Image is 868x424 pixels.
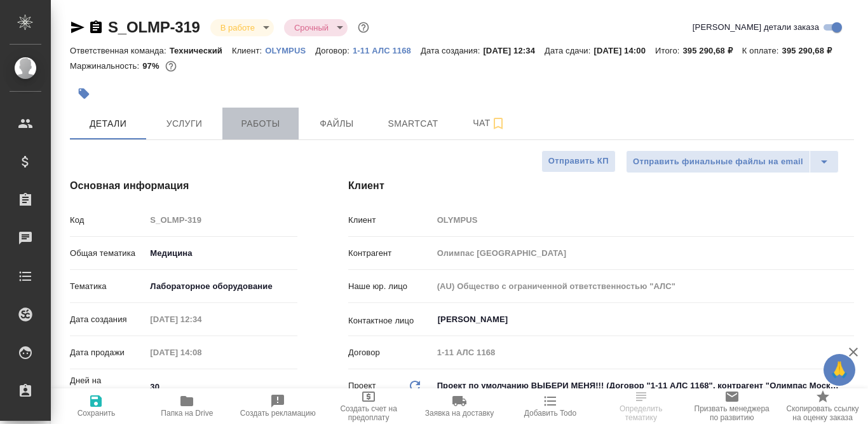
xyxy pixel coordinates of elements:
[483,46,545,55] p: [DATE] 12:34
[686,388,777,424] button: Призвать менеджера по развитию
[142,388,233,424] button: Папка на Drive
[433,343,854,362] input: Пустое поле
[603,404,679,422] span: Определить тематику
[108,18,200,36] a: S_OLMP-319
[70,61,142,71] p: Маржинальность:
[348,280,433,293] p: Наше юр. лицо
[655,46,682,55] p: Итого:
[78,116,139,132] span: Детали
[353,45,421,55] a: 1-11 АЛС 1168
[70,346,146,359] p: Дата продажи
[70,374,146,400] p: Дней на выполнение
[505,388,595,424] button: Добавить Todo
[348,314,433,327] p: Контактное лицо
[348,346,433,359] p: Договор
[323,388,414,424] button: Создать счет на предоплату
[70,178,297,194] h4: Основная информация
[217,22,259,33] button: В работе
[355,19,372,36] button: Доп статусы указывают на важность/срочность заказа
[348,214,433,227] p: Клиент
[70,247,146,260] p: Общая тематика
[829,357,850,383] span: 🙏
[785,404,860,422] span: Скопировать ссылку на оценку заказа
[290,22,332,33] button: Срочный
[421,46,483,55] p: Дата создания:
[782,46,841,55] p: 395 290,68 ₽
[433,244,854,262] input: Пустое поле
[265,45,315,55] a: OLYMPUS
[70,80,98,108] button: Добавить тэг
[693,21,819,34] span: [PERSON_NAME] детали заказа
[593,46,655,55] p: [DATE] 14:00
[595,388,686,424] button: Определить тематику
[433,211,854,229] input: Пустое поле
[70,20,85,35] button: Скопировать ссылку для ЯМессенджера
[548,154,609,169] span: Отправить КП
[433,375,854,397] div: Проект по умолчанию ВЫБЕРИ МЕНЯ!!! (Договор "1-11 АЛС 1168", контрагент "Олимпас Москва")
[742,46,782,55] p: К оплате:
[78,409,116,418] span: Сохранить
[331,404,407,422] span: Создать счет на предоплату
[524,409,576,418] span: Добавить Todo
[70,46,170,55] p: Ответственная команда:
[777,388,868,424] button: Скопировать ссылку на оценку заказа
[284,19,348,36] div: В работе
[315,46,353,55] p: Договор:
[146,211,297,229] input: Пустое поле
[545,46,593,55] p: Дата сдачи:
[824,354,855,386] button: 🙏
[491,116,506,131] svg: Подписаться
[146,276,297,297] div: Лабораторное оборудование
[626,150,839,173] div: split button
[146,310,257,329] input: Пустое поле
[88,20,104,35] button: Скопировать ссылку
[154,116,215,132] span: Услуги
[51,388,142,424] button: Сохранить
[146,378,297,396] input: ✎ Введи что-нибудь
[306,116,367,132] span: Файлы
[210,19,274,36] div: В работе
[847,318,850,321] button: Open
[633,155,803,169] span: Отправить финальные файлы на email
[146,243,297,264] div: Медицина
[348,178,854,194] h4: Клиент
[459,115,520,131] span: Чат
[233,388,323,424] button: Создать рекламацию
[70,313,146,326] p: Дата создания
[433,277,854,295] input: Пустое поле
[170,46,232,55] p: Технический
[383,116,444,132] span: Smartcat
[683,46,742,55] p: 395 290,68 ₽
[425,409,494,418] span: Заявка на доставку
[265,46,315,55] p: OLYMPUS
[230,116,291,132] span: Работы
[163,58,179,74] button: 10413.48 RUB;
[70,280,146,293] p: Тематика
[353,46,421,55] p: 1-11 АЛС 1168
[626,150,810,173] button: Отправить финальные файлы на email
[70,214,146,227] p: Код
[146,343,257,362] input: Пустое поле
[142,61,162,71] p: 97%
[240,409,316,418] span: Создать рекламацию
[694,404,770,422] span: Призвать менеджера по развитию
[414,388,505,424] button: Заявка на доставку
[232,46,265,55] p: Клиент:
[348,379,376,392] p: Проект
[161,409,213,418] span: Папка на Drive
[541,150,616,173] button: Отправить КП
[348,247,433,260] p: Контрагент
